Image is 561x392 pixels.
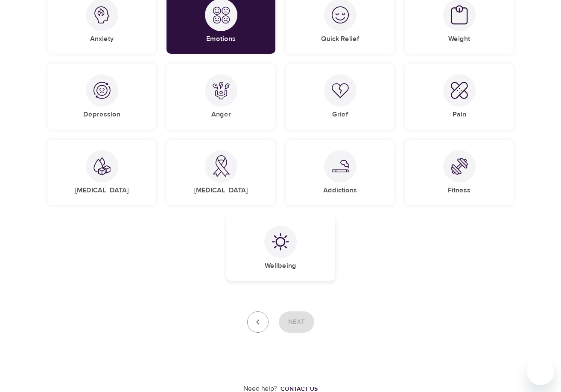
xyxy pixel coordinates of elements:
[47,140,156,205] div: Diabetes[MEDICAL_DATA]
[453,110,466,119] h5: Pain
[265,261,296,270] h5: Wellbeing
[448,35,470,44] h5: Weight
[90,35,114,44] h5: Anxiety
[451,5,468,25] img: Weight
[167,64,275,129] div: AngerAnger
[47,64,156,129] div: DepressionDepression
[75,186,129,195] h5: [MEDICAL_DATA]
[213,6,230,23] img: Emotions
[194,186,248,195] h5: [MEDICAL_DATA]
[332,110,348,119] h5: Grief
[213,155,230,177] img: Cancer
[451,158,468,175] img: Fitness
[206,35,236,44] h5: Emotions
[272,233,289,250] img: Wellbeing
[211,110,231,119] h5: Anger
[405,64,514,129] div: PainPain
[323,186,357,195] h5: Addictions
[93,6,111,23] img: Anxiety
[332,6,349,23] img: Quick Relief
[93,157,111,175] img: Diabetes
[527,358,554,385] iframe: Button to launch messaging window
[405,140,514,205] div: FitnessFitness
[213,82,230,99] img: Anger
[332,160,349,172] img: Addictions
[83,110,120,119] h5: Depression
[286,140,394,205] div: AddictionsAddictions
[93,82,111,99] img: Depression
[451,82,468,99] img: Pain
[321,35,359,44] h5: Quick Relief
[226,215,335,281] div: WellbeingWellbeing
[332,83,349,98] img: Grief
[167,140,275,205] div: Cancer[MEDICAL_DATA]
[286,64,394,129] div: GriefGrief
[448,186,470,195] h5: Fitness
